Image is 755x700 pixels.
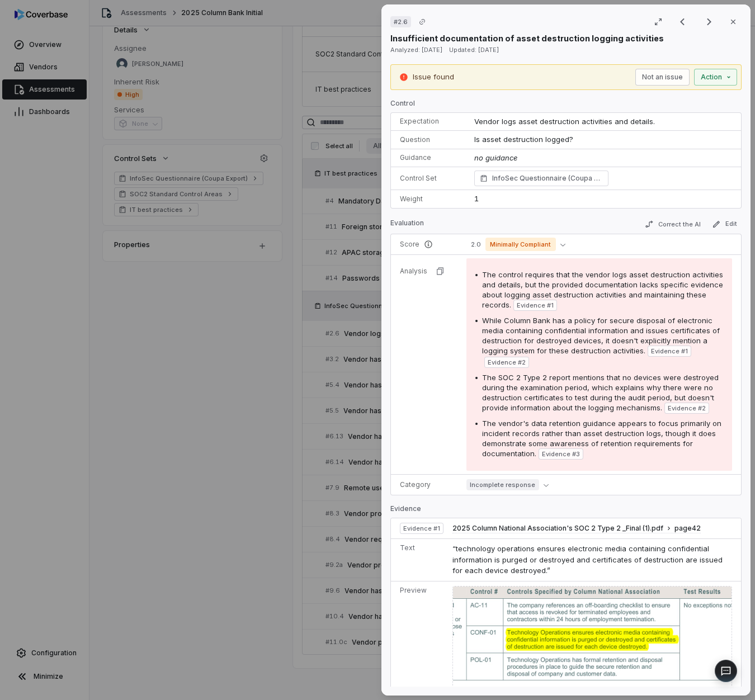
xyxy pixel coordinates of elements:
[452,524,701,533] button: 2025 Column National Association's SOC 2 Type 2 _Final (1).pdfpage42
[452,524,663,533] span: 2025 Column National Association's SOC 2 Type 2 _Final (1).pdf
[400,153,461,162] p: Guidance
[482,419,721,458] span: The vendor's data retention guidance appears to focus primarily on incident records rather than a...
[400,240,453,249] p: Score
[400,480,453,489] p: Category
[452,544,723,575] span: “technology operations ensures electronic media containing confidential information is purged or ...
[651,347,688,356] span: Evidence # 1
[390,32,664,44] p: Insufficient documentation of asset destruction logging activities
[413,72,454,83] p: Issue found
[412,12,432,32] button: Copy link
[474,194,479,203] span: 1
[449,46,499,54] span: Updated: [DATE]
[403,524,440,533] span: Evidence # 1
[466,238,570,251] button: 2.0Minimally Compliant
[668,404,706,413] span: Evidence # 2
[390,46,442,54] span: Analyzed: [DATE]
[391,581,448,697] td: Preview
[391,539,448,581] td: Text
[466,479,539,490] span: Incomplete response
[694,69,737,86] button: Action
[400,135,461,144] p: Question
[482,270,723,309] span: The control requires that the vendor logs asset destruction activities and details, but the provi...
[390,99,742,112] p: Control
[482,316,720,355] span: While Column Bank has a policy for secure disposal of electronic media containing confidential in...
[400,117,461,126] p: Expectation
[485,238,556,251] span: Minimally Compliant
[640,217,705,231] button: Correct the AI
[492,173,603,184] span: InfoSec Questionnaire (Coupa Export)
[390,504,742,518] p: Evidence
[635,69,690,86] button: Not an issue
[517,301,554,310] span: Evidence # 1
[542,450,580,458] span: Evidence # 3
[488,358,526,367] span: Evidence # 2
[474,117,655,126] span: Vendor logs asset destruction activities and details.
[452,586,732,693] img: 8803188d20254908831c60815ff16d2c_original.jpg_w1200.jpg
[474,135,573,144] span: Is asset destruction logged?
[674,524,701,533] span: page 42
[400,174,461,183] p: Control Set
[671,15,693,29] button: Previous result
[400,267,427,276] p: Analysis
[698,15,720,29] button: Next result
[482,373,719,412] span: The SOC 2 Type 2 report mentions that no devices were destroyed during the examination period, wh...
[400,195,461,204] p: Weight
[707,217,742,231] button: Edit
[474,153,517,162] span: no guidance
[394,17,408,26] span: # 2.6
[390,219,424,232] p: Evaluation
